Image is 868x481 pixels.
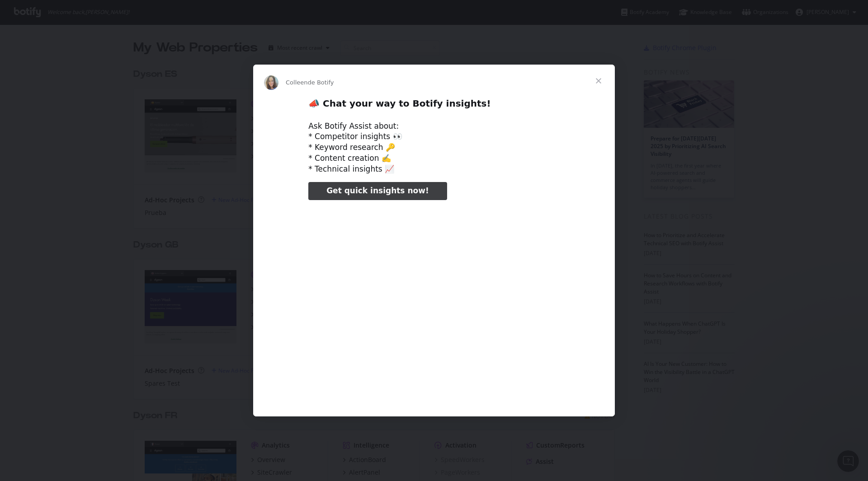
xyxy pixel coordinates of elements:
a: Get quick insights now! [308,182,447,200]
span: Fermer [582,65,615,97]
video: Regarder la vidéo [245,208,623,396]
span: de Botify [308,79,334,86]
img: Profile image for Colleen [264,75,278,90]
h2: 📣 Chat your way to Botify insights! [308,98,560,114]
div: Ask Botify Assist about: * Competitor insights 👀 * Keyword research 🔑 * Content creation ✍️ * Tec... [308,121,560,175]
span: Colleen [286,79,308,86]
span: Get quick insights now! [326,186,429,195]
